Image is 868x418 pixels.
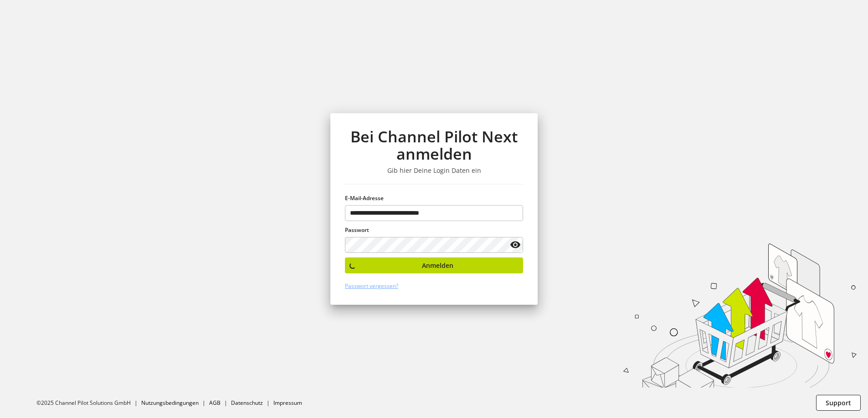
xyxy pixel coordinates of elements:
[36,399,141,407] li: ©2025 Channel Pilot Solutions GmbH
[345,226,369,234] span: Passwort
[273,399,302,407] a: Impressum
[141,399,199,407] a: Nutzungsbedingungen
[816,395,861,411] button: Support
[345,282,398,290] a: Passwort vergessen?
[826,398,851,408] span: Support
[209,399,221,407] a: AGB
[231,399,263,407] a: Datenschutz
[345,128,523,163] h1: Bei Channel Pilot Next anmelden
[345,194,384,202] span: E-Mail-Adresse
[345,166,523,175] h3: Gib hier Deine Login Daten ein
